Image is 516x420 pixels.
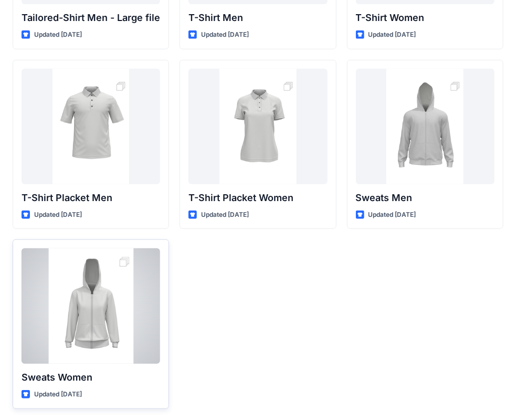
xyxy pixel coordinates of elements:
p: Tailored-Shirt Men - Large file [22,10,160,25]
p: Updated [DATE] [34,29,82,40]
p: Updated [DATE] [368,29,416,40]
a: Sweats Women [22,248,160,364]
p: Sweats Men [356,191,494,205]
p: T-Shirt Women [356,10,494,25]
p: Updated [DATE] [34,389,82,400]
p: Sweats Women [22,370,160,385]
a: Sweats Men [356,69,494,184]
p: Updated [DATE] [201,209,249,220]
p: Updated [DATE] [201,29,249,40]
a: T-Shirt Placket Women [188,69,327,184]
p: T-Shirt Placket Women [188,191,327,205]
a: T-Shirt Placket Men [22,69,160,184]
p: Updated [DATE] [34,209,82,220]
p: T-Shirt Men [188,10,327,25]
p: T-Shirt Placket Men [22,191,160,205]
p: Updated [DATE] [368,209,416,220]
